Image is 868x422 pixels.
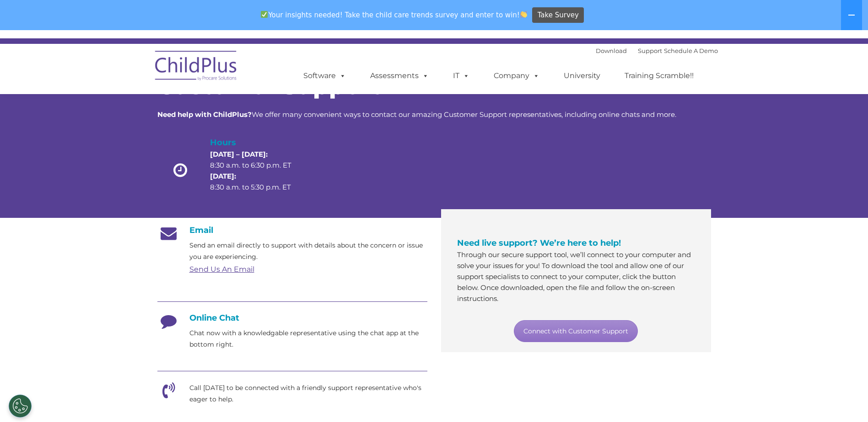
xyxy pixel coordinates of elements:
span: We offer many convenient ways to contact our amazing Customer Support representatives, including ... [157,110,676,119]
a: Schedule A Demo [664,47,718,54]
font: | [596,47,718,54]
h4: Email [157,225,427,235]
h4: Online Chat [157,313,427,323]
a: Send Us An Email [189,265,254,274]
a: Assessments [361,67,438,85]
p: Call [DATE] to be connected with a friendly support representative who's eager to help. [189,382,427,405]
p: 8:30 a.m. to 6:30 p.m. ET 8:30 a.m. to 5:30 p.m. ET [210,149,307,193]
button: Cookies Settings [9,395,32,417]
a: Training Scramble!! [615,67,703,85]
strong: Need help with ChildPlus? [157,110,252,119]
strong: [DATE]: [210,172,236,180]
img: ChildPlus by Procare Solutions [151,44,242,90]
p: Send an email directly to support with details about the concern or issue you are experiencing. [189,240,427,263]
a: IT [444,67,479,85]
img: 👏 [520,11,527,18]
p: Chat now with a knowledgable representative using the chat app at the bottom right. [189,327,427,350]
a: Company [485,67,549,85]
span: Your insights needed! Take the child care trends survey and enter to win! [257,6,531,24]
a: Software [294,67,355,85]
a: Download [596,47,627,54]
span: Take Survey [538,7,579,23]
a: Connect with Customer Support [514,320,638,342]
h4: Hours [210,136,307,149]
a: Take Survey [532,7,584,23]
img: ✅ [261,11,268,18]
span: Need live support? We’re here to help! [457,238,621,248]
a: University [555,67,609,85]
strong: [DATE] – [DATE]: [210,150,268,158]
a: Support [638,47,662,54]
p: Through our secure support tool, we’ll connect to your computer and solve your issues for you! To... [457,249,695,304]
